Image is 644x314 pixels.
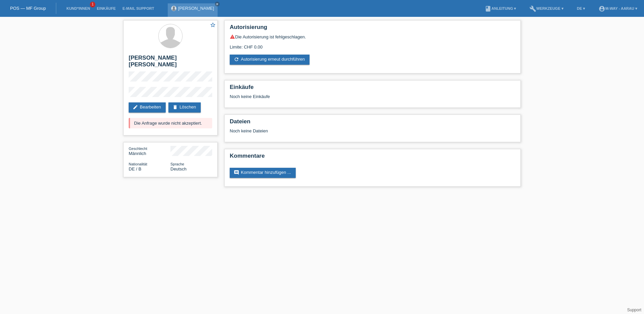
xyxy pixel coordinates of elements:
[215,2,220,6] a: close
[170,166,187,171] span: Deutsch
[90,2,95,7] span: 1
[230,55,310,65] a: refreshAutorisierung erneut durchführen
[170,162,184,166] span: Sprache
[129,162,147,166] span: Nationalität
[119,6,158,10] a: E-Mail Support
[230,34,515,39] div: Die Autorisierung ist fehlgeschlagen.
[168,102,201,113] a: deleteLöschen
[574,6,588,10] a: DE ▾
[627,308,641,312] a: Support
[178,6,214,11] a: [PERSON_NAME]
[63,6,93,10] a: Kund*innen
[485,5,491,12] i: book
[129,166,141,171] span: Deutschland / B / 01.09.2025
[129,118,212,128] div: Die Anfrage wurde nicht akzeptiert.
[234,170,239,175] i: comment
[230,39,515,50] div: Limite: CHF 0.00
[481,6,519,10] a: bookAnleitung ▾
[599,5,605,12] i: account_circle
[230,128,436,133] div: Noch keine Dateien
[526,6,567,10] a: buildWerkzeuge ▾
[216,2,219,6] i: close
[210,22,216,28] i: star_border
[230,24,515,34] h2: Autorisierung
[133,104,138,110] i: edit
[210,22,216,29] a: star_border
[234,57,239,62] i: refresh
[595,6,641,10] a: account_circlem-way - Aarau ▾
[172,104,178,110] i: delete
[230,153,515,163] h2: Kommentare
[230,34,235,39] i: warning
[230,168,296,178] a: commentKommentar hinzufügen ...
[129,102,166,113] a: editBearbeiten
[230,94,515,104] div: Noch keine Einkäufe
[129,146,170,156] div: Männlich
[529,5,536,12] i: build
[230,118,515,128] h2: Dateien
[129,147,147,151] span: Geschlecht
[230,84,515,94] h2: Einkäufe
[129,55,212,71] h2: [PERSON_NAME] [PERSON_NAME]
[93,6,119,10] a: Einkäufe
[10,6,46,11] a: POS — MF Group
